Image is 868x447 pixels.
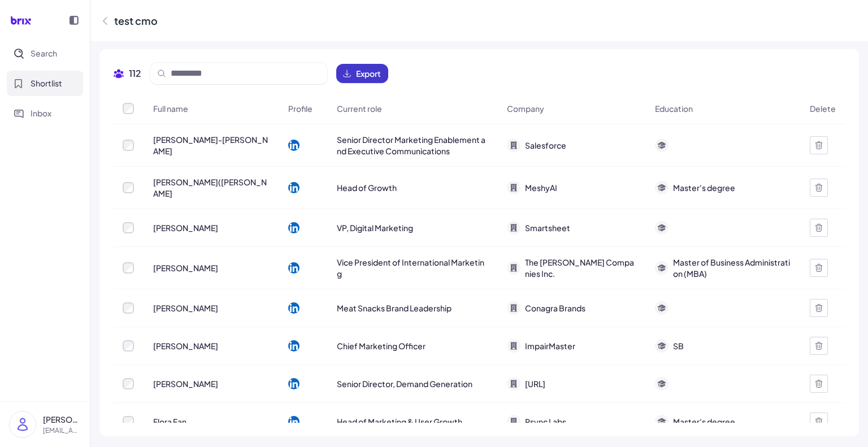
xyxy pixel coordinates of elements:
[337,340,426,351] span: Chief Marketing Officer
[525,302,585,314] span: Conagra Brands
[337,378,472,389] span: Senior Director, Demand Generation
[129,67,141,80] span: 112
[153,340,218,351] span: [PERSON_NAME]
[673,182,735,193] span: Master's degree
[525,140,566,151] span: Salesforce
[337,302,452,314] span: Meat Snacks Brand Leadership
[31,77,62,89] span: Shortlist
[7,101,83,126] button: Inbox
[7,71,83,96] button: Shortlist
[525,257,636,279] span: The [PERSON_NAME] Companies Inc.
[673,340,684,351] span: SB
[337,222,413,233] span: VP, Digital Marketing
[655,103,693,114] span: Education
[337,182,397,193] span: Head of Growth
[337,134,488,157] span: Senior Director Marketing Enablement and Executive Communications
[43,426,81,436] p: [EMAIL_ADDRESS][DOMAIN_NAME]
[153,222,218,233] span: [PERSON_NAME]
[337,257,488,279] span: Vice President of International Marketing
[525,182,557,193] span: MeshyAI
[43,414,81,426] p: [PERSON_NAME] ([PERSON_NAME])
[337,416,462,427] span: Head of Marketing & User Growth
[673,416,735,427] span: Master's degree
[153,416,186,427] span: Flora Fan
[153,378,218,389] span: [PERSON_NAME]
[7,41,83,66] button: Search
[525,222,570,233] span: Smartsheet
[288,103,313,114] span: Profile
[31,47,57,59] span: Search
[31,107,51,119] span: Inbox
[114,13,158,28] div: test cmo
[337,103,382,114] span: Current role
[810,103,836,114] span: Delete
[153,103,188,114] span: Full name
[673,257,791,279] span: Master of Business Administration (MBA)
[356,68,381,79] span: Export
[153,302,218,314] span: [PERSON_NAME]
[153,134,269,157] span: [PERSON_NAME]-[PERSON_NAME]
[336,64,388,83] button: Export
[525,416,566,427] span: Psync Labs
[507,103,544,114] span: Company
[153,262,218,274] span: [PERSON_NAME]
[525,378,545,389] span: [URL]
[525,340,575,351] span: ImpairMaster
[153,176,269,199] span: [PERSON_NAME]([PERSON_NAME]
[10,411,36,437] img: user_logo.png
